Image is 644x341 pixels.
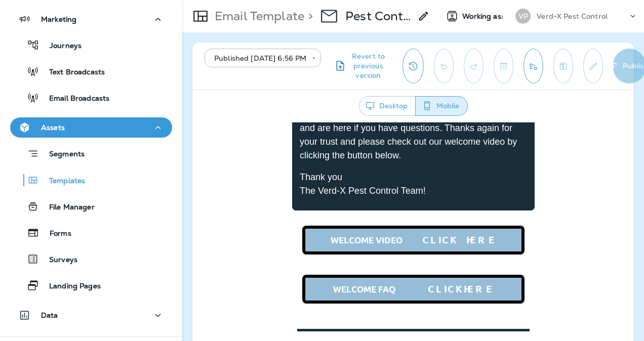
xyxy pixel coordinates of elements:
p: Data [41,311,58,319]
p: Email Template [211,9,304,24]
p: > [304,9,313,24]
p: Email Broadcasts [39,94,109,104]
button: Desktop [359,96,416,116]
button: Landing Pages [10,275,172,296]
div: VP [515,9,531,24]
strong: HERE [172,160,202,173]
button: Revert to previous version [329,49,394,83]
span: Working as: [462,12,505,21]
span: Revert to previous version [346,52,390,80]
p: Verd-X Pest Control [537,12,608,20]
span: The Verd-X Pest Control Team! [8,63,134,73]
p: Landing Pages [39,282,101,291]
strong: WELCOME VIDEO [38,112,110,123]
p: Pest Control - New Customer Welcome [345,9,412,24]
p: File Manager [39,203,95,212]
strong: WELCOME FAQ [41,161,103,172]
span: Thank you [8,50,50,60]
p: Templates [39,177,85,186]
button: Forms [10,222,172,243]
button: File Manager [10,196,172,217]
strong: CLICK [136,160,172,173]
button: Send test email [524,49,543,83]
p: Journeys [39,41,82,51]
button: Mobile [415,96,468,116]
strong: CLICK HERE [130,111,205,123]
button: Data [10,305,172,325]
button: Surveys [10,248,172,270]
p: Text Broadcasts [39,68,105,77]
p: Assets [41,123,65,132]
button: Journeys [10,34,172,56]
p: Forms [39,229,71,239]
div: Published [DATE] 6:56 PM [212,53,305,63]
a: WELCOME FAQ CLICKHERE [31,155,212,178]
p: Segments [39,150,85,160]
p: Surveys [39,255,77,265]
a: WELCOME VIDEO CLICK HERE [28,106,215,129]
button: Email Broadcasts [10,87,172,108]
button: Segments [10,143,172,164]
span: Our Services [85,241,158,257]
button: Text Broadcasts [10,61,172,82]
p: Marketing [41,15,76,23]
a: Our Services [74,237,168,262]
button: Assets [10,117,172,138]
button: Marketing [10,9,172,29]
button: Templates [10,169,172,191]
button: View Changelog [402,49,424,83]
